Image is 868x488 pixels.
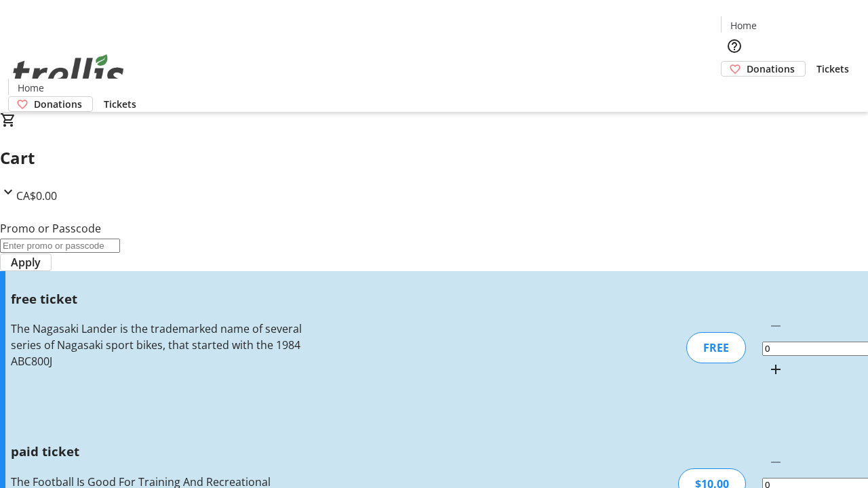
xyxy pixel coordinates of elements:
[721,77,748,104] button: Cart
[8,39,129,107] img: Orient E2E Organization pi57r93IVV's Logo
[762,356,789,383] button: Increment by one
[816,62,849,76] span: Tickets
[722,18,765,33] a: Home
[104,97,136,111] span: Tickets
[730,18,757,33] span: Home
[8,96,93,112] a: Donations
[9,81,52,95] a: Home
[806,62,860,76] a: Tickets
[11,321,307,369] div: The Nagasaki Lander is the trademarked name of several series of Nagasaki sport bikes, that start...
[721,61,806,77] a: Donations
[686,332,746,363] div: FREE
[11,442,307,461] h3: paid ticket
[721,33,748,60] button: Help
[11,254,41,270] span: Apply
[11,289,307,308] h3: free ticket
[16,188,57,203] span: CA$0.00
[93,97,147,111] a: Tickets
[34,97,82,111] span: Donations
[18,81,44,95] span: Home
[747,62,795,76] span: Donations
